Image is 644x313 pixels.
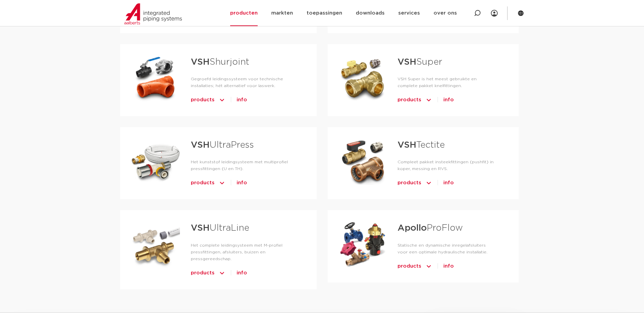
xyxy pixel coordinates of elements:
img: icon-chevron-up-1.svg [425,178,432,188]
img: icon-chevron-up-1.svg [219,178,225,188]
strong: VSH [191,141,209,149]
img: icon-chevron-up-1.svg [219,268,225,278]
span: products [398,178,421,188]
img: icon-chevron-up-1.svg [425,95,432,105]
span: products [191,268,215,278]
strong: VSH [398,58,416,66]
a: VSHShurjoint [191,58,249,66]
a: VSHTectite [398,141,445,149]
a: info [237,95,247,105]
a: info [443,95,454,105]
a: VSHUltraLine [191,224,249,232]
strong: VSH [398,141,416,149]
span: products [398,261,421,272]
p: Het complete leidingsysteem met M-profiel pressfittingen, afsluiters, buizen en pressgereedschap. [191,242,295,262]
a: info [443,261,454,272]
p: Statische en dynamische inregelafsluiters voor een optimale hydraulische installatie. [398,242,497,255]
span: products [191,178,215,188]
a: info [443,178,454,188]
span: products [398,95,421,105]
a: info [237,268,247,278]
a: VSHUltraPress [191,141,254,149]
a: ApolloProFlow [398,224,463,232]
strong: VSH [191,224,209,232]
strong: VSH [191,58,209,66]
a: VSHSuper [398,58,442,66]
span: products [191,95,215,105]
p: Compleet pakket insteekfittingen (pushfit) in koper, messing en RVS. [398,159,497,172]
strong: Apollo [398,224,427,232]
p: Gegroefd leidingssysteem voor technische installaties; hét alternatief voor laswerk. [191,76,295,89]
a: info [237,178,247,188]
p: Het kunststof leidingsysteem met multiprofiel pressfittingen (U en TH). [191,159,295,172]
p: VSH Super is het meest gebruikte en complete pakket knelfittingen. [398,76,497,89]
img: icon-chevron-up-1.svg [425,261,432,272]
img: icon-chevron-up-1.svg [219,95,225,105]
div: my IPS [491,6,498,21]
